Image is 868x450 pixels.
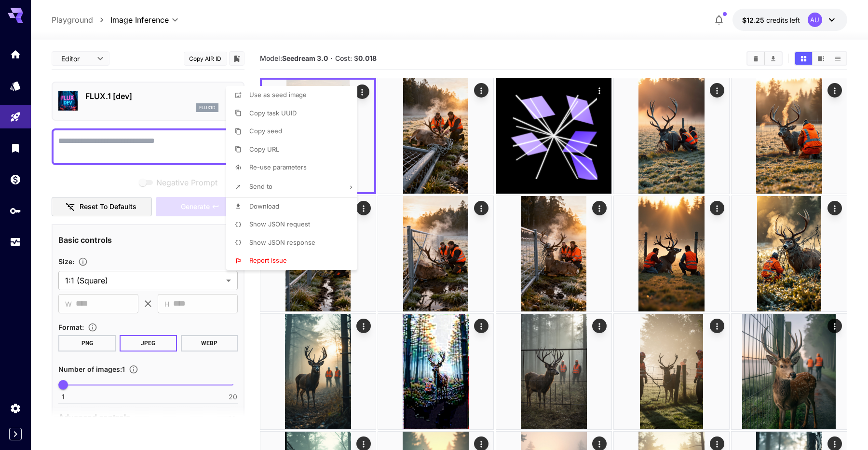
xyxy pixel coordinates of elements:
[249,220,310,228] span: Show JSON request
[249,202,279,210] span: Download
[249,109,297,117] span: Copy task UUID
[249,256,287,264] span: Report issue
[249,145,279,153] span: Copy URL
[249,127,282,135] span: Copy seed
[249,91,307,98] span: Use as seed image
[249,239,315,246] span: Show JSON response
[249,163,307,171] span: Re-use parameters
[249,183,272,190] span: Send to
